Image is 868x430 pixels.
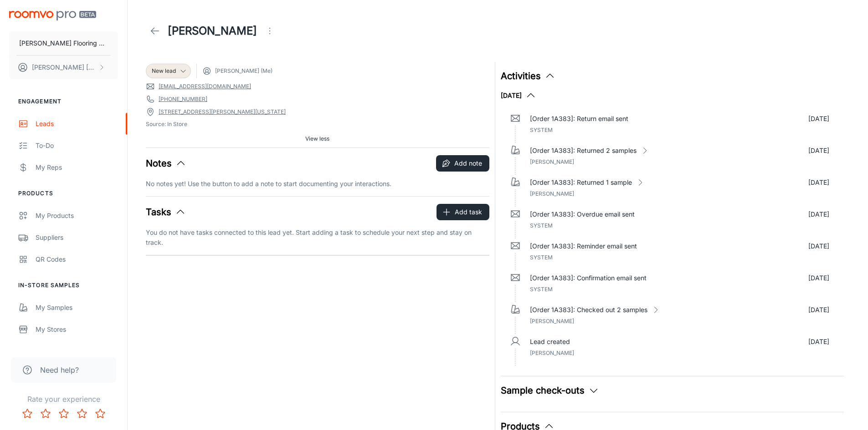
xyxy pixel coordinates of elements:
div: My Stores [36,324,118,334]
button: Tasks [146,205,186,219]
p: [Order 1A383]: Reminder email sent [530,241,637,251]
button: Open menu [261,22,279,40]
button: View less [302,132,333,146]
div: To-do [36,141,118,151]
p: No notes yet! Use the button to add a note to start documenting your interactions. [146,179,489,189]
button: Rate 5 star [91,405,109,423]
span: System [530,126,553,133]
span: New lead [152,67,176,75]
div: My Samples [36,303,118,313]
p: [PERSON_NAME] Flooring Center [19,38,108,48]
p: [Order 1A383]: Overdue email sent [530,209,635,219]
span: System [530,286,553,293]
h1: [PERSON_NAME] [168,23,257,39]
button: Rate 3 star [55,405,73,423]
p: [Order 1A383]: Checked out 2 samples [530,305,647,315]
p: [DATE] [808,273,829,283]
p: [PERSON_NAME] [PERSON_NAME] [32,62,96,72]
p: [Order 1A383]: Confirmation email sent [530,273,647,283]
button: Add note [436,155,489,172]
p: [DATE] [808,146,829,156]
a: [EMAIL_ADDRESS][DOMAIN_NAME] [159,82,251,91]
a: [PHONE_NUMBER] [159,95,207,103]
p: [DATE] [808,114,829,124]
span: System [530,254,553,261]
button: Rate 4 star [73,405,91,423]
span: [PERSON_NAME] [530,158,574,165]
button: Rate 2 star [36,405,55,423]
span: [PERSON_NAME] [530,318,574,324]
div: Suppliers [36,233,118,243]
span: [PERSON_NAME] [530,349,574,356]
span: [PERSON_NAME] [530,190,574,197]
p: [DATE] [808,241,829,251]
span: View less [305,135,329,143]
span: [PERSON_NAME] (Me) [215,67,272,75]
button: Sample check-outs [501,384,599,397]
div: My Products [36,211,118,221]
p: Rate your experience [7,394,120,405]
button: [PERSON_NAME] [PERSON_NAME] [9,56,118,79]
img: Roomvo PRO Beta [9,11,96,20]
div: New lead [146,64,191,78]
button: Activities [501,69,555,83]
p: [DATE] [808,305,829,315]
button: [PERSON_NAME] Flooring Center [9,31,118,55]
p: Lead created [530,337,570,347]
p: [Order 1A383]: Return email sent [530,114,628,124]
span: Source: In Store [146,120,489,128]
span: Need help? [40,364,79,375]
button: [DATE] [501,90,536,101]
p: [Order 1A383]: Returned 2 samples [530,146,637,156]
p: [DATE] [808,177,829,187]
button: Add task [437,204,489,220]
p: [DATE] [808,337,829,347]
p: [DATE] [808,209,829,219]
div: Leads [36,119,118,129]
p: [Order 1A383]: Returned 1 sample [530,177,632,187]
button: Rate 1 star [18,405,36,423]
div: My Reps [36,162,118,172]
a: [STREET_ADDRESS][PERSON_NAME][US_STATE] [159,108,286,116]
p: You do not have tasks connected to this lead yet. Start adding a task to schedule your next step ... [146,228,489,248]
button: Notes [146,157,186,170]
div: QR Codes [36,254,118,264]
span: System [530,222,553,229]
